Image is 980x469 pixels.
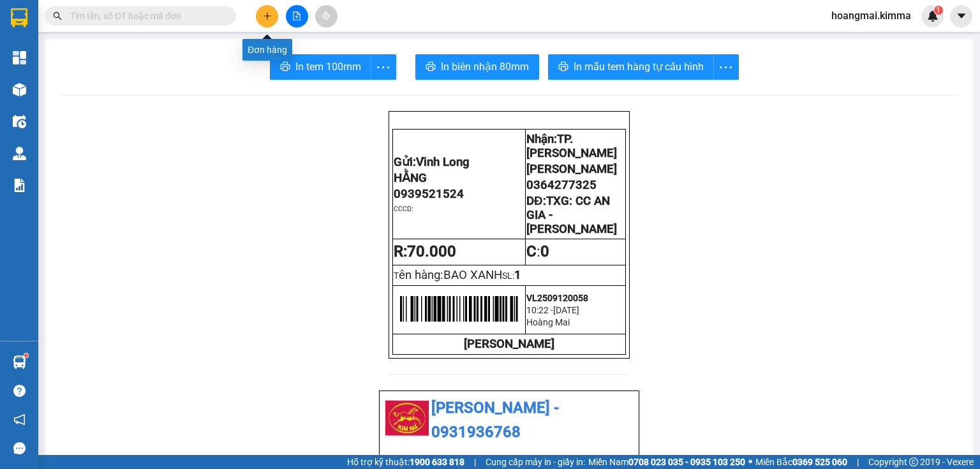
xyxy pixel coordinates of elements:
[11,41,100,59] div: 0939521524
[109,41,255,57] div: [PERSON_NAME]
[821,8,921,24] span: hoangmai.kimma
[322,11,330,20] span: aim
[526,242,537,260] strong: C
[13,179,26,192] img: solution-icon
[526,293,588,303] span: VL2509120058
[526,162,617,176] span: [PERSON_NAME]
[109,12,140,26] span: Nhận:
[399,268,502,282] span: ên hàng:
[574,59,704,75] span: In mẫu tem hàng tự cấu hình
[385,396,634,444] li: [PERSON_NAME] - 0931936768
[11,11,100,26] div: Vĩnh Long
[286,5,308,27] button: file-add
[295,59,361,75] span: In tem 100mm
[270,54,371,80] button: printerIn tem 100mm
[956,10,967,22] span: caret-down
[109,82,128,95] span: DĐ:
[514,268,521,282] span: 1
[394,187,464,201] span: 0939521524
[11,8,27,27] img: logo-vxr
[558,61,568,73] span: printer
[415,54,539,80] button: printerIn biên nhận 80mm
[13,355,26,369] img: warehouse-icon
[371,59,396,75] span: more
[548,54,714,80] button: printerIn mẫu tem hàng tự cấu hình
[540,242,549,260] span: 0
[553,305,579,315] span: [DATE]
[755,455,847,469] span: Miền Bắc
[526,132,617,160] span: Nhận:
[628,457,745,467] strong: 0708 023 035 - 0935 103 250
[292,11,301,20] span: file-add
[347,455,464,469] span: Hỗ trợ kỹ thuật:
[11,12,31,26] span: Gửi:
[486,455,585,469] span: Cung cấp máy in - giấy in:
[526,194,617,236] span: DĐ:
[936,6,940,15] span: 1
[934,6,943,15] sup: 1
[13,413,26,426] span: notification
[792,457,847,467] strong: 0369 525 060
[502,271,514,281] span: SL:
[713,54,739,80] button: more
[280,61,290,73] span: printer
[950,5,972,27] button: caret-down
[109,11,255,41] div: TP. [PERSON_NAME]
[909,458,918,466] span: copyright
[263,11,272,20] span: plus
[474,455,476,469] span: |
[256,5,278,27] button: plus
[857,455,859,469] span: |
[394,242,456,260] strong: R:
[410,457,464,467] strong: 1900 633 818
[13,442,26,454] span: message
[443,268,502,282] span: BAO XANH
[315,5,338,27] button: aim
[109,57,255,75] div: 0364277325
[70,9,221,23] input: Tìm tên, số ĐT hoặc mã đơn
[441,59,529,75] span: In biên nhận 80mm
[588,455,745,469] span: Miền Nam
[526,132,617,160] span: TP. [PERSON_NAME]
[109,75,255,142] span: TXG: CC AN GIA - [PERSON_NAME]
[394,205,413,213] span: CCCD:
[53,11,62,20] span: search
[24,354,28,357] sup: 1
[464,337,554,351] strong: [PERSON_NAME]
[407,242,456,260] span: 70.000
[394,171,427,185] span: HẰNG
[714,59,738,75] span: more
[416,155,470,169] span: Vĩnh Long
[426,61,436,73] span: printer
[927,10,939,22] img: icon-new-feature
[394,155,470,169] span: Gửi:
[526,317,570,327] span: Hoàng Mai
[13,385,26,397] span: question-circle
[385,396,429,441] img: logo.jpg
[11,26,100,41] div: HẰNG
[394,271,502,281] span: T
[13,147,26,160] img: warehouse-icon
[13,51,26,64] img: dashboard-icon
[526,178,597,192] span: 0364277325
[526,305,553,315] span: 10:22 -
[13,83,26,96] img: warehouse-icon
[371,54,396,80] button: more
[13,115,26,128] img: warehouse-icon
[748,459,752,465] span: ⚪️
[526,194,617,236] span: TXG: CC AN GIA - [PERSON_NAME]
[526,242,549,260] span: :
